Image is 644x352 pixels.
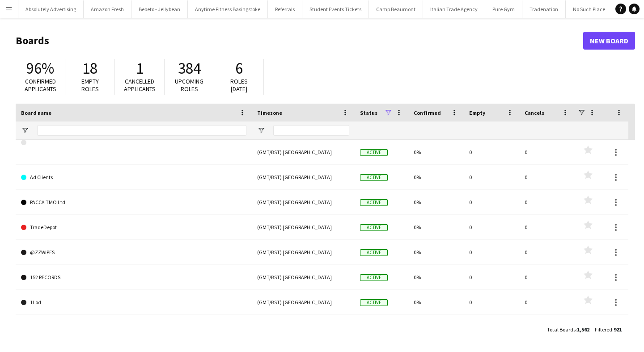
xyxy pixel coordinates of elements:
[519,315,575,339] div: 0
[464,165,519,189] div: 0
[21,240,246,265] a: @ZZWIPES
[136,59,144,78] span: 1
[583,32,635,50] a: New Board
[464,290,519,314] div: 0
[519,290,575,314] div: 0
[235,59,243,78] span: 6
[26,59,54,78] span: 96%
[464,215,519,239] div: 0
[360,174,388,181] span: Active
[595,321,622,338] div: :
[369,0,423,18] button: Camp Beaumont
[566,0,613,18] button: No Such Place
[519,215,575,239] div: 0
[360,249,388,256] span: Active
[21,165,246,190] a: Ad Clients
[252,165,355,189] div: (GMT/BST) [GEOGRAPHIC_DATA]
[252,190,355,214] div: (GMT/BST) [GEOGRAPHIC_DATA]
[577,326,589,333] span: 1,562
[519,240,575,264] div: 0
[360,224,388,231] span: Active
[360,199,388,206] span: Active
[464,265,519,289] div: 0
[469,109,485,116] span: Empty
[408,240,464,264] div: 0%
[16,34,583,47] h1: Boards
[252,290,355,314] div: (GMT/BST) [GEOGRAPHIC_DATA]
[408,190,464,214] div: 0%
[547,321,589,338] div: :
[547,326,576,333] span: Total Boards
[408,165,464,189] div: 0%
[360,149,388,156] span: Active
[252,140,355,164] div: (GMT/BST) [GEOGRAPHIC_DATA]
[614,326,622,333] span: 921
[252,240,355,264] div: (GMT/BST) [GEOGRAPHIC_DATA]
[302,0,369,18] button: Student Events Tickets
[408,215,464,239] div: 0%
[230,77,248,93] span: Roles [DATE]
[131,0,188,18] button: Bebeto - Jellybean
[188,0,268,18] button: Anytime Fitness Basingstoke
[82,59,97,78] span: 18
[519,190,575,214] div: 0
[257,109,282,116] span: Timezone
[519,165,575,189] div: 0
[178,59,201,78] span: 384
[485,0,522,18] button: Pure Gym
[408,290,464,314] div: 0%
[21,265,246,290] a: 152 RECORDS
[519,140,575,164] div: 0
[408,265,464,289] div: 0%
[595,326,612,333] span: Filtered
[268,0,302,18] button: Referrals
[257,126,265,134] button: Open Filter Menu
[21,315,246,340] a: 22 Impact
[464,315,519,339] div: 0
[360,274,388,281] span: Active
[273,125,349,136] input: Timezone Filter Input
[464,140,519,164] div: 0
[408,315,464,339] div: 0%
[21,126,29,134] button: Open Filter Menu
[25,77,56,93] span: Confirmed applicants
[18,0,84,18] button: Absolutely Advertising
[84,0,131,18] button: Amazon Fresh
[252,265,355,289] div: (GMT/BST) [GEOGRAPHIC_DATA]
[124,77,156,93] span: Cancelled applicants
[464,190,519,214] div: 0
[37,125,246,136] input: Board name Filter Input
[21,215,246,240] a: TradeDepot
[360,109,377,116] span: Status
[423,0,485,18] button: Italian Trade Agency
[21,190,246,215] a: PACCA TMO Ltd
[522,0,566,18] button: Tradenation
[252,215,355,239] div: (GMT/BST) [GEOGRAPHIC_DATA]
[464,240,519,264] div: 0
[414,109,441,116] span: Confirmed
[21,290,246,315] a: 1Lod
[360,299,388,306] span: Active
[408,140,464,164] div: 0%
[519,265,575,289] div: 0
[81,77,99,93] span: Empty roles
[175,77,203,93] span: Upcoming roles
[21,109,51,116] span: Board name
[252,315,355,339] div: (GMT/BST) [GEOGRAPHIC_DATA]
[525,109,544,116] span: Cancels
